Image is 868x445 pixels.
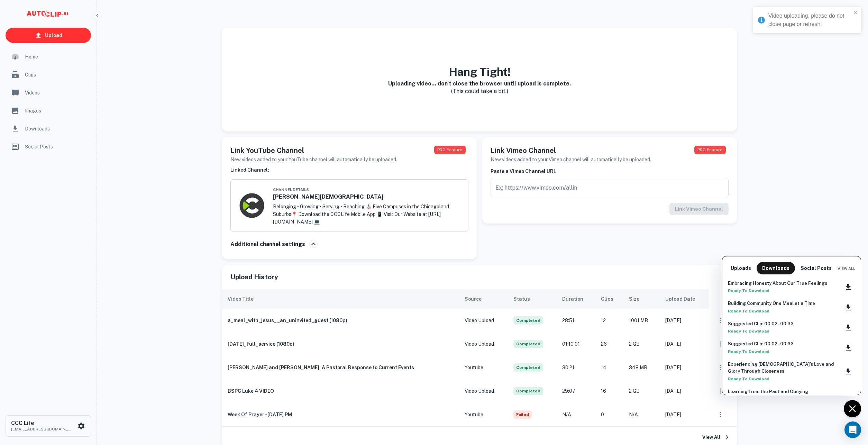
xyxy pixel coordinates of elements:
[728,280,827,287] a: Embracing Honesty About Our True Feelings
[838,265,855,271] a: View All
[841,281,855,293] button: Download clip
[728,340,794,347] a: Suggested Clip: 00:02 - 00:33
[728,376,769,381] strong: Ready to Download
[728,361,836,375] a: Experiencing [DEMOGRAPHIC_DATA]'s Love and Glory Through Closeness
[728,262,754,274] button: Uploads
[841,342,855,354] button: Download clip
[798,262,834,274] button: Social Posts
[853,10,858,16] button: close
[768,12,851,28] div: Video uploading, please do not close page or refresh!
[728,300,815,307] a: Building Community One Meal at a Time
[728,288,769,293] strong: Ready to Download
[728,329,769,334] strong: Ready to Download
[757,262,795,274] button: Downloads
[841,393,855,405] button: Download clip
[838,266,855,271] span: View All
[728,320,794,327] a: Suggested Clip: 00:02 - 00:33
[841,321,855,334] button: Download clip
[728,309,769,314] strong: Ready to Download
[841,301,855,314] button: Download clip
[728,349,769,354] strong: Ready to Download
[728,388,836,402] a: Learning from the Past and Obeying [DEMOGRAPHIC_DATA]'s Covenant
[841,365,855,378] button: Download clip
[844,421,861,438] div: Open Intercom Messenger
